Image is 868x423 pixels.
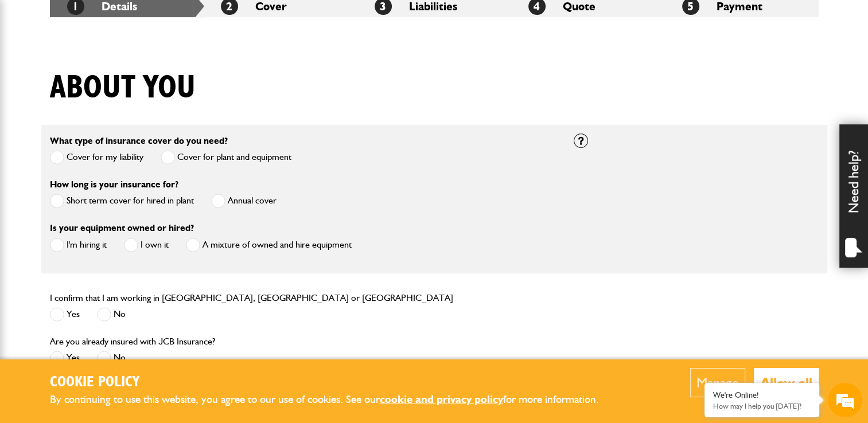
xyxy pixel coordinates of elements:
[50,194,194,208] label: Short term cover for hired in plant
[50,351,80,365] label: Yes
[124,238,169,252] label: I own it
[97,351,126,365] label: No
[50,150,143,164] label: Cover for my liability
[60,64,193,79] div: Chat with us now
[754,368,819,397] button: Allow all
[97,307,126,322] label: No
[186,238,352,252] label: A mixture of owned and hire equipment
[380,393,503,406] a: cookie and privacy policy
[713,390,811,400] div: We're Online!
[713,402,811,410] p: How may I help you today?
[50,391,618,409] p: By continuing to use this website, you agree to our use of cookies. See our for more information.
[15,174,209,199] input: Enter your phone number
[690,368,745,397] button: Manage
[50,69,196,107] h1: About you
[15,140,209,165] input: Enter your email address
[15,106,209,131] input: Enter your last name
[20,64,48,80] img: d_20077148190_company_1631870298795_20077148190
[15,207,209,323] textarea: Type your message and hit 'Enter'
[50,238,107,252] label: I'm hiring it
[50,224,194,233] label: Is your equipment owned or hired?
[50,136,228,146] label: What type of insurance cover do you need?
[50,374,618,391] h2: Cookie Policy
[50,307,80,322] label: Yes
[50,337,215,346] label: Are you already insured with JCB Insurance?
[188,6,216,33] div: Minimize live chat window
[211,194,277,208] label: Annual cover
[50,180,178,189] label: How long is your insurance for?
[161,150,291,164] label: Cover for plant and equipment
[839,124,868,268] div: Need help?
[50,293,453,303] label: I confirm that I am working in [GEOGRAPHIC_DATA], [GEOGRAPHIC_DATA] or [GEOGRAPHIC_DATA]
[156,332,208,348] em: Start Chat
